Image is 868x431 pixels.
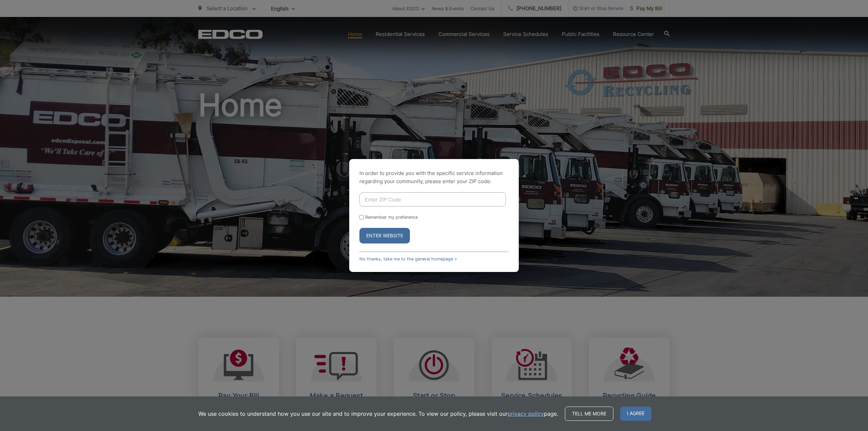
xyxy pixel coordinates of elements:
button: Enter Website [359,228,410,243]
p: In order to provide you with the specific service information regarding your community, please en... [359,169,509,185]
span: I agree [620,407,651,421]
label: Remember my preference [365,215,418,220]
input: Enter ZIP Code [359,192,506,207]
a: Tell me more [565,407,613,421]
a: privacy policy [508,410,544,418]
p: We use cookies to understand how you use our site and to improve your experience. To view our pol... [198,410,558,418]
a: No thanks, take me to the general homepage > [359,256,457,261]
